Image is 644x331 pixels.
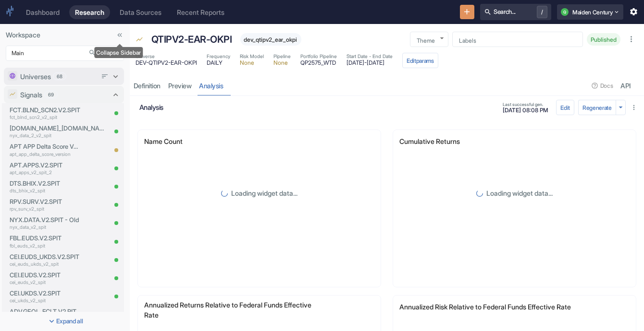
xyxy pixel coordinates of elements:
[53,73,66,80] span: 68
[556,100,574,115] button: config
[561,8,569,16] div: Q
[130,76,644,95] div: resource tabs
[10,179,81,194] a: DTS.BHIX.V2.SPITdts_bhix_v2_spit
[10,132,106,139] p: nyx_data_2_v2_spit
[151,32,232,47] p: QTIPV2-EAR-OKPI
[399,302,586,312] p: Annualized Risk Relative to Federal Funds Effective Rate
[347,53,393,60] span: Start Date - End Date
[4,86,124,103] div: Signals69
[10,197,81,213] a: RPV.SURV.V2.SPITrpv_surv_v2_spit
[232,188,298,198] p: Loading widget data...
[120,8,161,16] div: Data Sources
[136,35,143,45] span: Signal
[20,71,51,82] p: Universes
[4,68,124,85] div: Universes68Edit universes order
[136,60,197,66] span: DEV-QTIPV2-EAR-OKPI
[10,187,81,194] p: dts_bhix_v2_spit
[75,8,104,16] div: Research
[10,234,81,243] p: FBL.EUDS.V2.SPIT
[99,70,111,83] button: Edit universes order
[10,142,81,157] a: APT APP Delta Score Versionapt_app_delta_score_version
[144,300,337,320] p: Annualized Returns Relative to Federal Funds Effective Rate
[20,90,42,100] p: Signals
[113,29,126,41] button: Collapse Sidebar
[94,47,143,58] div: Collapse Sidebar
[557,4,623,20] button: QMaiden Century
[10,252,81,261] p: CEI.EUDS_UKDS.V2.SPIT
[399,136,475,146] p: Cumulative Returns
[10,161,81,170] p: APT.APPS.V2.SPIT
[10,215,81,225] p: NYX.DATA.V2.SPIT - Old
[10,279,81,286] p: cei_euds_v2_spit
[10,124,106,133] p: [DOMAIN_NAME]_[DOMAIN_NAME]
[207,60,230,66] span: DAILY
[10,161,81,176] a: APT.APPS.V2.SPITapt_apps_v2_spit_2
[45,91,57,98] span: 69
[26,8,60,16] div: Dashboard
[69,5,110,19] a: Research
[300,53,337,60] span: Portfolio Pipeline
[10,260,81,268] p: cei_euds_ukds_v2_spit
[10,142,81,151] p: APT APP Delta Score Version
[240,53,264,60] span: Risk Model
[273,60,291,66] span: None
[503,107,548,113] span: [DATE] 08:08 PM
[207,53,230,60] span: Frequency
[134,82,161,90] div: Definition
[20,5,65,19] a: Dashboard
[10,289,81,298] p: CEI.UKDS.V2.SPIT
[10,106,106,121] a: FCT.BLND_SCN2.V2.SPITfct_blnd_scn2_v2_spit
[240,60,264,66] span: None
[480,4,551,20] button: Search.../
[164,76,196,95] a: preview
[240,36,301,43] span: dev_qtipv2_ear_okpi
[487,188,553,198] p: Loading widget data...
[10,307,81,316] p: ADV.GEOL_FCLT.V2.PIT
[503,102,548,106] span: Last successful gen.
[10,205,81,213] p: rpv_surv_v2_spit
[177,8,224,16] div: Recent Reports
[196,76,227,95] a: analysis
[139,103,497,111] h6: analysis
[2,314,128,329] button: Expand all
[149,30,235,49] div: QTIPV2-EAR-OKPI
[10,224,81,231] p: nyx_data_v2_spit
[460,5,475,20] button: New Resource
[136,53,197,60] span: Universe
[10,271,81,286] a: CEI.EUDS.V2.SPITcei_euds_v2_spit
[10,169,81,176] p: apt_apps_v2_spit_2
[587,36,620,43] span: Published
[10,297,81,304] p: cei_ukds_v2_spit
[273,53,291,60] span: Pipeline
[10,151,81,158] p: apt_app_delta_score_version
[10,234,81,249] a: FBL.EUDS.V2.SPITfbl_euds_v2_spit
[10,215,81,231] a: NYX.DATA.V2.SPIT - Oldnyx_data_v2_spit
[144,136,198,146] p: Name Count
[300,60,337,66] span: QP2575_WTD
[10,114,106,121] p: fct_blnd_scn2_v2_spit
[6,30,124,40] p: Workspace
[347,60,393,66] span: [DATE] - [DATE]
[171,5,230,19] a: Recent Reports
[86,47,99,59] button: Search...
[588,78,617,94] button: Docs
[10,106,106,115] p: FCT.BLND_SCN2.V2.SPIT
[10,289,81,304] a: CEI.UKDS.V2.SPITcei_ukds_v2_spit
[10,252,81,268] a: CEI.EUDS_UKDS.V2.SPITcei_euds_ukds_v2_spit
[10,307,81,322] a: ADV.GEOL_FCLT.V2.PITadv_geol_fclt_v2_pit
[114,5,167,19] a: Data Sources
[10,271,81,280] p: CEI.EUDS.V2.SPIT
[621,82,631,90] div: API
[10,124,106,139] a: [DOMAIN_NAME]_[DOMAIN_NAME]nyx_data_2_v2_spit
[402,53,438,68] button: Editparams
[10,242,81,249] p: fbl_euds_v2_spit
[578,100,616,115] button: Regenerate
[6,46,124,61] div: Main
[10,197,81,206] p: RPV.SURV.V2.SPIT
[10,179,81,188] p: DTS.BHIX.V2.SPIT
